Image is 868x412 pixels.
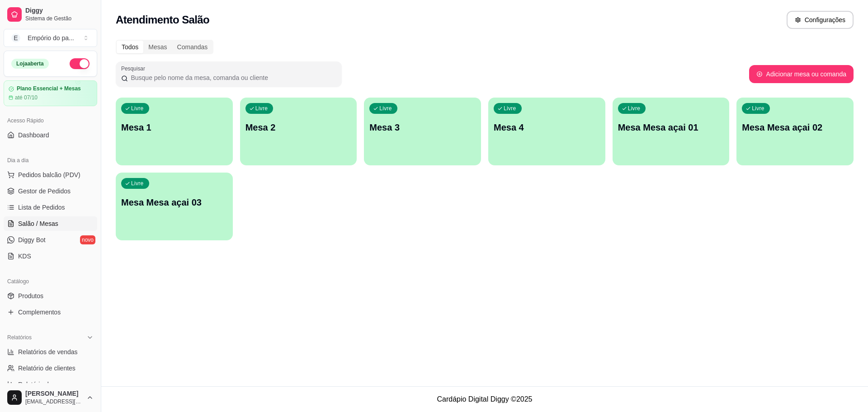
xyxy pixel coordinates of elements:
[4,29,97,47] button: Select a team
[116,173,233,240] button: LivreMesa Mesa açai 03
[4,4,97,25] a: DiggySistema de Gestão
[752,105,764,112] p: Livre
[364,98,481,165] button: LivreMesa 3
[369,121,476,134] p: Mesa 3
[18,235,46,244] span: Diggy Bot
[379,105,392,112] p: Livre
[4,200,97,215] a: Lista de Pedidos
[7,334,32,341] span: Relatórios
[18,291,43,300] span: Produtos
[488,98,605,165] button: LivreMesa 4
[18,380,73,389] span: Relatório de mesas
[4,289,97,303] a: Produtos
[18,364,75,373] span: Relatório de clientes
[70,58,90,69] button: Alterar Status
[18,308,61,317] span: Complementos
[4,377,97,392] a: Relatório de mesas
[504,105,516,112] p: Livre
[18,347,78,356] span: Relatórios de vendas
[11,33,20,42] span: E
[255,105,268,112] p: Livre
[117,41,143,53] div: Todos
[494,121,600,134] p: Mesa 4
[18,219,58,228] span: Salão / Mesas
[613,98,730,165] button: LivreMesa Mesa açai 01
[4,233,97,247] a: Diggy Botnovo
[131,105,144,112] p: Livre
[245,121,352,134] p: Mesa 2
[131,180,144,187] p: Livre
[4,249,97,263] a: KDS
[4,345,97,359] a: Relatórios de vendas
[18,252,31,261] span: KDS
[172,41,213,53] div: Comandas
[742,121,848,134] p: Mesa Mesa açai 02
[116,98,233,165] button: LivreMesa 1
[4,168,97,182] button: Pedidos balcão (PDV)
[749,65,854,83] button: Adicionar mesa ou comanda
[4,128,97,142] a: Dashboard
[128,73,336,82] input: Pesquisar
[143,41,172,53] div: Mesas
[4,184,97,198] a: Gestor de Pedidos
[17,85,81,92] article: Plano Essencial + Mesas
[4,387,97,408] button: [PERSON_NAME][EMAIL_ADDRESS][DOMAIN_NAME]
[618,121,724,134] p: Mesa Mesa açai 01
[4,216,97,231] a: Salão / Mesas
[736,98,854,165] button: LivreMesa Mesa açai 02
[18,170,80,179] span: Pedidos balcão (PDV)
[28,33,74,42] div: Empório do pa ...
[18,203,65,212] span: Lista de Pedidos
[116,13,209,27] h2: Atendimento Salão
[121,196,227,209] p: Mesa Mesa açai 03
[121,121,227,134] p: Mesa 1
[4,361,97,375] a: Relatório de clientes
[18,187,71,196] span: Gestor de Pedidos
[101,386,868,412] footer: Cardápio Digital Diggy © 2025
[15,94,38,101] article: até 07/10
[11,59,49,69] div: Loja aberta
[4,113,97,128] div: Acesso Rápido
[4,305,97,319] a: Complementos
[628,105,641,112] p: Livre
[787,11,854,29] button: Configurações
[121,65,148,72] label: Pesquisar
[18,131,49,140] span: Dashboard
[25,15,94,22] span: Sistema de Gestão
[4,80,97,106] a: Plano Essencial + Mesasaté 07/10
[4,274,97,289] div: Catálogo
[25,7,94,15] span: Diggy
[25,398,83,405] span: [EMAIL_ADDRESS][DOMAIN_NAME]
[4,153,97,168] div: Dia a dia
[25,390,83,398] span: [PERSON_NAME]
[240,98,357,165] button: LivreMesa 2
